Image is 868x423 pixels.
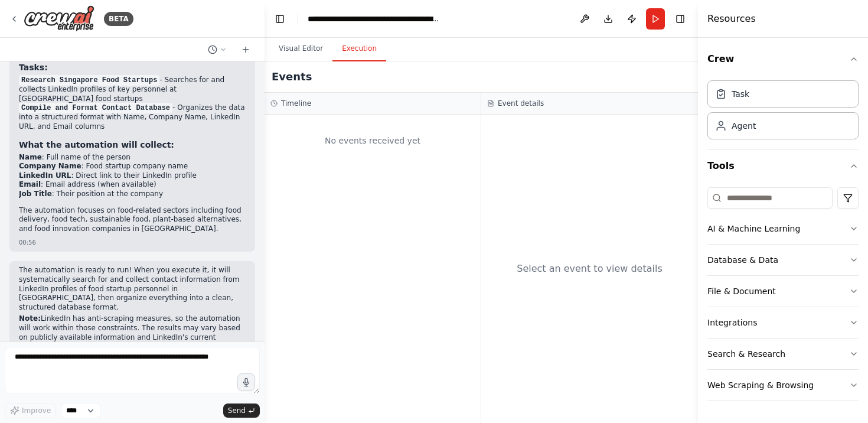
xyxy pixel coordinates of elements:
[707,149,859,183] button: Tools
[269,37,332,61] button: Visual Editor
[19,139,246,151] h3: What the automation will collect:
[19,171,71,180] strong: LinkedIn URL
[223,404,260,418] button: Send
[707,317,757,328] div: Integrations
[19,61,246,73] h3: Tasks:
[517,262,663,276] div: Select an event to view details
[272,11,288,27] button: Hide left sidebar
[19,266,246,312] p: The automation is ready to run! When you execute it, it will systematically search for and collec...
[19,190,52,198] strong: Job Title
[270,121,475,161] div: No events received yet
[19,180,41,188] strong: Email
[707,339,859,369] button: Search & Research
[237,373,255,391] button: Click to speak your automation idea
[707,285,776,297] div: File & Document
[19,190,246,199] li: : Their position at the company
[19,171,246,181] li: : Direct link to their LinkedIn profile
[19,180,246,190] li: : Email address (when available)
[332,37,386,61] button: Execution
[19,206,246,234] p: The automation focuses on food-related sectors including food delivery, food tech, sustainable fo...
[228,406,246,415] span: Send
[308,13,440,25] nav: breadcrumb
[707,223,800,235] div: AI & Machine Learning
[707,245,859,275] button: Database & Data
[707,12,756,26] h4: Resources
[672,11,688,27] button: Hide right sidebar
[5,403,56,418] button: Improve
[272,69,312,85] h2: Events
[19,314,246,351] p: LinkedIn has anti-scraping measures, so the automation will work within those constraints. The re...
[707,254,778,266] div: Database & Data
[19,162,246,171] li: : Food startup company name
[707,370,859,401] button: Web Scraping & Browsing
[19,314,41,323] strong: Note:
[19,153,246,162] li: : Full name of the person
[707,76,859,149] div: Crew
[707,276,859,307] button: File & Document
[19,103,246,131] li: - Organizes the data into a structured format with Name, Company Name, LinkedIn URL, and Email co...
[22,406,51,415] span: Improve
[104,12,133,26] div: BETA
[707,348,785,360] div: Search & Research
[707,43,859,76] button: Crew
[498,99,544,108] h3: Event details
[19,76,246,103] li: - Searches for and collects LinkedIn profiles of key personnel at [GEOGRAPHIC_DATA] food startups
[236,43,255,57] button: Start a new chat
[732,88,749,100] div: Task
[19,103,172,113] code: Compile and Format Contact Database
[707,379,814,391] div: Web Scraping & Browsing
[707,213,859,244] button: AI & Machine Learning
[19,238,246,247] div: 00:56
[281,99,311,108] h3: Timeline
[19,162,81,170] strong: Company Name
[732,120,756,132] div: Agent
[203,43,231,57] button: Switch to previous chat
[707,183,859,411] div: Tools
[19,153,42,161] strong: Name
[24,5,94,32] img: Logo
[707,307,859,338] button: Integrations
[19,75,159,86] code: Research Singapore Food Startups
